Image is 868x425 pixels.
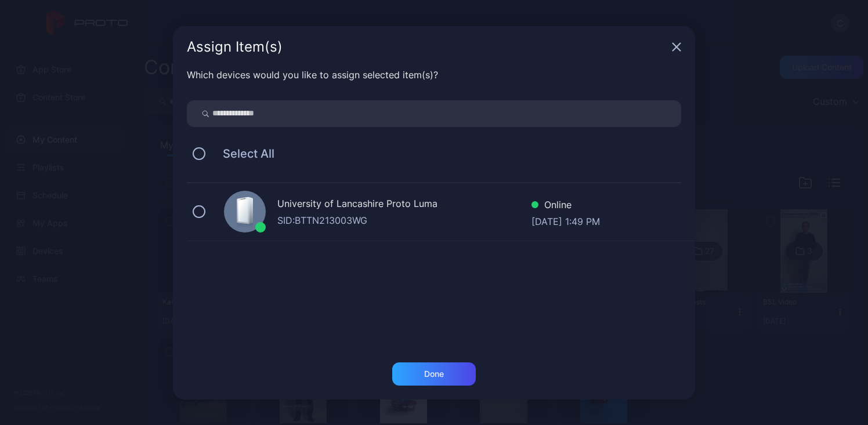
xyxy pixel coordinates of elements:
button: Done [392,362,476,386]
div: Done [424,369,444,379]
div: Assign Item(s) [187,40,667,54]
div: [DATE] 1:49 PM [531,215,600,226]
div: SID: BTTN213003WG [277,213,531,227]
div: Online [531,198,600,215]
div: University of Lancashire Proto Luma [277,197,531,213]
div: Which devices would you like to assign selected item(s)? [187,68,681,82]
span: Select All [211,147,274,161]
